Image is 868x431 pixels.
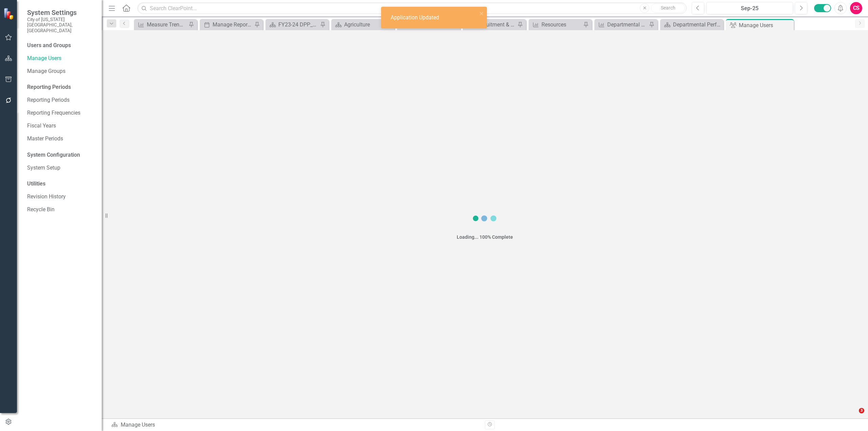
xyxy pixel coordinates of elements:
[596,20,647,29] a: Departmental Budget Metrics
[27,96,95,104] a: Reporting Periods
[27,83,95,91] div: Reporting Periods
[673,20,722,29] div: Departmental Performance Plans
[333,20,384,29] a: Agriculture
[27,17,95,33] small: City of [US_STATE][GEOGRAPHIC_DATA], [GEOGRAPHIC_DATA]
[479,9,484,17] button: close
[845,408,861,424] iframe: Intercom live chat
[859,408,864,413] span: 3
[147,20,187,29] div: Measure Trend Report
[709,4,791,13] div: Sep-25
[530,20,581,29] a: Resources
[137,2,687,14] input: Search ClearPoint...
[27,109,95,117] a: Reporting Frequencies
[27,164,95,172] a: System Setup
[267,20,318,29] a: FY23-24 DPP_AG
[278,20,318,29] div: FY23-24 DPP_AG
[457,234,513,240] div: Loading... 100% Complete
[27,42,95,50] div: Users and Groups
[541,20,581,29] div: Resources
[213,20,253,29] div: Manage Reporting Periods
[706,2,793,14] button: Sep-25
[27,180,95,188] div: Utilities
[607,20,647,29] div: Departmental Budget Metrics
[27,206,95,214] a: Recycle Bin
[465,20,516,29] a: Recruitment & Retention
[111,421,480,429] div: Manage Users
[27,122,95,130] a: Fiscal Years
[27,193,95,201] a: Revision History
[739,21,792,30] div: Manage Users
[201,20,253,29] a: Manage Reporting Periods
[662,20,722,29] a: Departmental Performance Plans
[850,2,862,14] button: CS
[136,20,187,29] a: Measure Trend Report
[27,135,95,143] a: Master Periods
[27,8,95,17] span: System Settings
[27,67,95,75] a: Manage Groups
[476,20,516,29] div: Recruitment & Retention
[661,5,675,11] span: Search
[344,20,384,29] div: Agriculture
[651,3,685,13] button: Search
[27,55,95,62] a: Manage Users
[27,151,95,159] div: System Configuration
[391,14,441,22] div: Application Updated
[3,8,15,20] img: ClearPoint Strategy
